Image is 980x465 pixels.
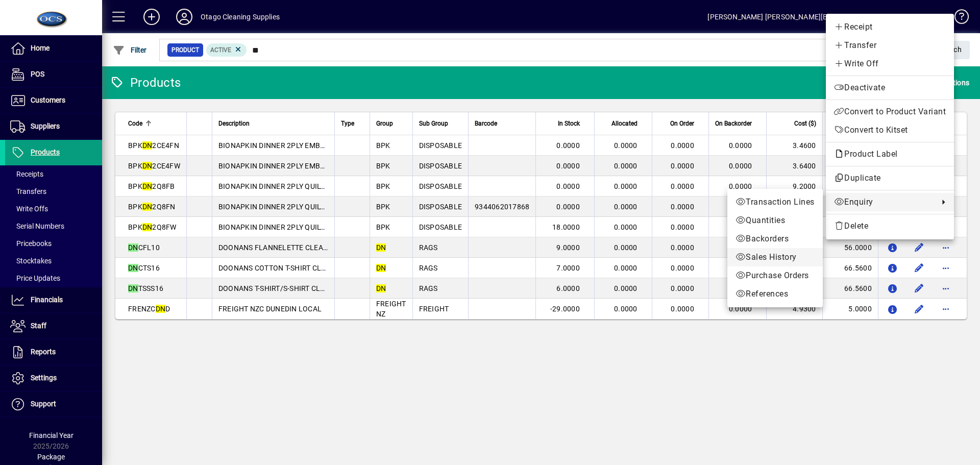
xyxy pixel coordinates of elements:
[834,106,946,118] span: Convert to Product Variant
[834,196,934,208] span: Enquiry
[834,172,946,184] span: Duplicate
[736,288,815,300] span: References
[834,124,946,136] span: Convert to Kitset
[736,233,815,245] span: Backorders
[834,82,946,94] span: Deactivate
[834,21,946,33] span: Receipt
[736,196,815,208] span: Transaction Lines
[736,270,815,282] span: Purchase Orders
[826,79,954,97] button: Deactivate product
[736,214,815,227] span: Quantities
[834,149,903,159] span: Product Label
[834,220,946,232] span: Delete
[736,251,815,263] span: Sales History
[834,39,946,52] span: Transfer
[834,58,946,70] span: Write Off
